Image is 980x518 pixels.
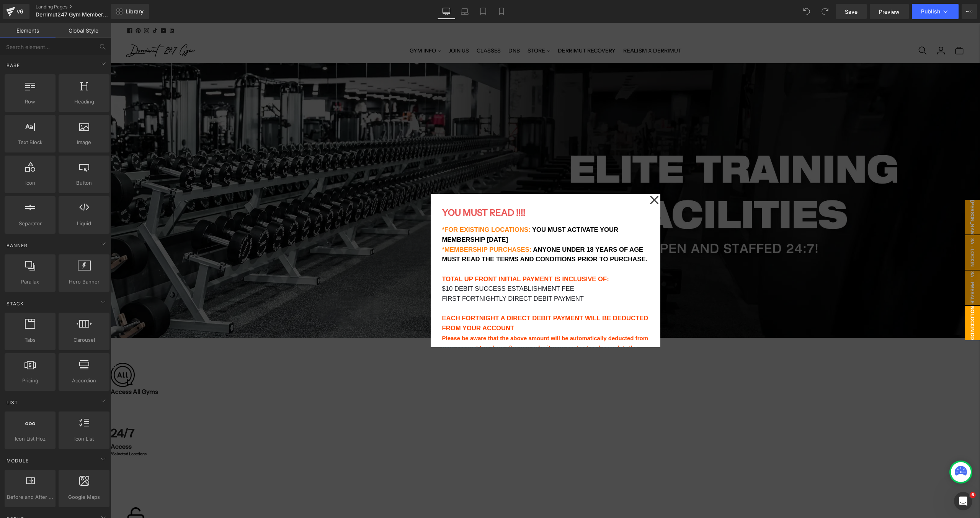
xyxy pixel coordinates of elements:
[61,377,107,385] span: Accordion
[6,300,24,307] span: Stack
[839,177,869,211] span: [PERSON_NAME] DD - POPUP
[7,377,53,385] span: Pricing
[36,4,124,10] a: Landing Pages
[7,98,53,106] span: Row
[7,278,53,286] span: Parallax
[839,212,869,247] span: SA - Lockin DD - POPUP
[332,203,420,210] span: *FOR EXISTING LOCATIONS:
[839,283,869,317] span: No lockin DD - POPUP
[6,457,29,464] span: Module
[332,312,537,338] span: Please be aware that the above amount will be automatically deducted from your account two days a...
[15,7,25,16] div: v6
[962,4,977,19] button: More
[921,8,940,15] span: Publish
[474,4,492,19] a: Tablet
[61,98,107,106] span: Heading
[954,492,972,510] iframe: Intercom live chat
[61,138,107,146] span: Image
[7,336,53,344] span: Tabs
[799,4,814,19] button: Undo
[61,336,107,344] span: Carousel
[36,11,109,18] span: Derrimut247 Gym Memberships
[912,4,959,19] button: Publish
[61,179,107,187] span: Button
[61,435,107,443] span: Icon List
[61,220,107,228] span: Liquid
[61,278,107,286] span: Hero Banner
[61,493,107,501] span: Google Maps
[332,223,421,230] span: *MEMBERSHIP PURCHASES:
[332,262,464,269] span: $10 DEBIT SUCCESS ESTABLISHMENT FEE
[6,242,28,249] span: Banner
[6,62,21,69] span: Base
[332,272,474,279] span: FIRST FORTNIGHTLY DIRECT DEBIT PAYMENT
[56,23,111,38] a: Global Style
[332,184,415,195] span: YOU MUST READ !!!!
[7,138,53,146] span: Text Block
[437,4,456,19] a: Desktop
[332,203,508,220] span: YOU MUST ACTIVATE YOUR MEMBERSHIP [DATE]
[111,4,149,19] a: New Library
[126,8,144,15] span: Library
[332,252,498,260] span: TOTAL UP FRONT INITIAL PAYMENT IS INCLUSIVE OF:
[845,8,857,16] span: Save
[332,292,538,309] span: EACH FORTNIGHT A DIRECT DEBIT PAYMENT WILL BE DEDUCTED FROM YOUR ACCOUNT
[7,435,53,443] span: Icon List Hoz
[6,399,19,406] span: List
[3,4,29,19] a: v6
[970,492,976,498] span: 6
[870,4,909,19] a: Preview
[817,4,833,19] button: Redo
[492,4,511,19] a: Mobile
[7,493,53,501] span: Before and After Images
[879,8,900,16] span: Preview
[7,179,53,187] span: Icon
[332,223,537,240] span: ANYONE UNDER 18 YEARS OF AGE MUST READ THE TERMS AND CONDITIONS PRIOR TO PURCHASE.
[456,4,474,19] a: Laptop
[7,220,53,228] span: Separator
